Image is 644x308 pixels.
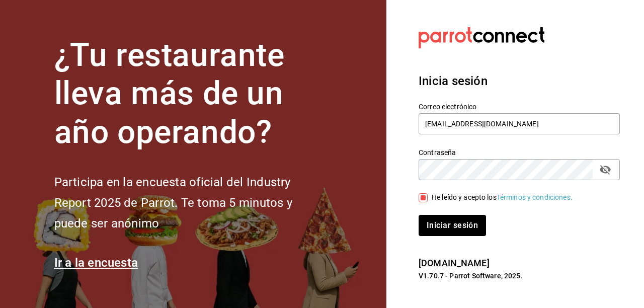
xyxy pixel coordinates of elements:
[419,271,620,281] p: V1.70.7 - Parrot Software, 2025.
[497,193,573,201] a: Términos y condiciones.
[432,192,573,203] div: He leído y acepto los
[54,256,138,270] a: Ir a la encuesta
[419,113,620,134] input: Ingresa tu correo electrónico
[419,215,486,236] button: Iniciar sesión
[419,148,620,156] label: Contraseña
[419,258,490,268] a: [DOMAIN_NAME]
[597,161,614,178] button: passwordField
[54,36,326,152] h1: ¿Tu restaurante lleva más de un año operando?
[419,72,620,90] h3: Inicia sesión
[54,172,326,234] h2: Participa en la encuesta oficial del Industry Report 2025 de Parrot. Te toma 5 minutos y puede se...
[419,103,620,110] label: Correo electrónico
